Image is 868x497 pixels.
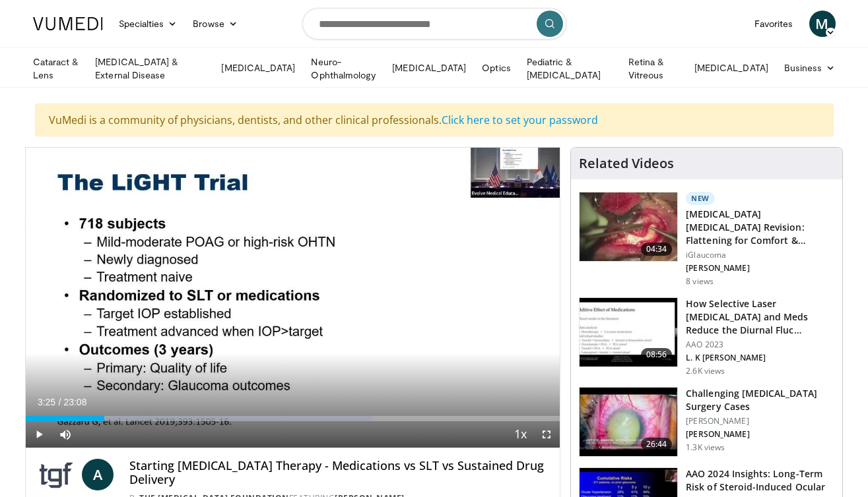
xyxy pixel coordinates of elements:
span: 26:44 [641,438,673,451]
span: 08:56 [641,348,673,361]
button: Play [26,421,52,448]
span: 3:25 [38,397,55,407]
img: 420b1191-3861-4d27-8af4-0e92e58098e4.150x105_q85_crop-smart_upscale.jpg [580,298,677,366]
button: Mute [52,421,79,448]
p: [PERSON_NAME] [686,416,834,426]
span: 04:34 [641,243,673,256]
a: M [809,11,836,37]
a: [MEDICAL_DATA] [384,55,474,81]
span: 23:08 [63,397,86,407]
a: Specialties [111,11,185,37]
div: Progress Bar [26,416,560,421]
button: Fullscreen [533,421,560,448]
h3: [MEDICAL_DATA] [MEDICAL_DATA] Revision: Flattening for Comfort & Success [686,208,834,247]
p: 8 views [686,276,714,287]
video-js: Video Player [26,148,560,448]
p: L. K [PERSON_NAME] [686,353,834,363]
p: [PERSON_NAME] [686,263,834,274]
p: 1.3K views [686,442,725,453]
a: 26:44 Challenging [MEDICAL_DATA] Surgery Cases [PERSON_NAME] [PERSON_NAME] 1.3K views [579,387,834,457]
img: The Glaucoma Foundation [36,459,77,490]
p: New [686,192,715,205]
a: Cataract & Lens [25,55,88,82]
p: 2.6K views [686,366,725,376]
a: 04:34 New [MEDICAL_DATA] [MEDICAL_DATA] Revision: Flattening for Comfort & Success iGlaucoma [PER... [579,192,834,287]
input: Search topics, interventions [302,8,566,40]
div: VuMedi is a community of physicians, dentists, and other clinical professionals. [35,103,834,136]
a: 08:56 How Selective Laser [MEDICAL_DATA] and Meds Reduce the Diurnal Fluc… AAO 2023 L. K [PERSON_... [579,297,834,376]
h3: How Selective Laser [MEDICAL_DATA] and Meds Reduce the Diurnal Fluc… [686,297,834,337]
a: Click here to set your password [442,113,598,127]
a: Retina & Vitreous [620,55,686,82]
a: Optics [474,55,518,81]
button: Playback Rate [507,421,533,448]
img: 05a6f048-9eed-46a7-93e1-844e43fc910c.150x105_q85_crop-smart_upscale.jpg [580,388,677,456]
a: [MEDICAL_DATA] [686,55,776,81]
h4: Starting [MEDICAL_DATA] Therapy - Medications vs SLT vs Sustained Drug Delivery [129,459,549,487]
p: [PERSON_NAME] [686,429,834,440]
a: A [82,459,114,490]
h3: Challenging [MEDICAL_DATA] Surgery Cases [686,387,834,413]
span: / [59,397,61,407]
h4: Related Videos [579,156,674,171]
a: [MEDICAL_DATA] & External Disease [87,55,213,82]
a: Favorites [747,11,801,37]
p: AAO 2023 [686,339,834,350]
a: Neuro-Ophthalmology [303,55,384,82]
a: Pediatric & [MEDICAL_DATA] [519,55,620,82]
img: VuMedi Logo [33,17,103,30]
p: iGlaucoma [686,250,834,260]
a: Browse [185,11,246,37]
a: Business [776,55,844,81]
img: 3bd61a99-1ae1-4a9d-a6af-907ad073e0d9.150x105_q85_crop-smart_upscale.jpg [580,192,677,261]
a: [MEDICAL_DATA] [213,55,303,81]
